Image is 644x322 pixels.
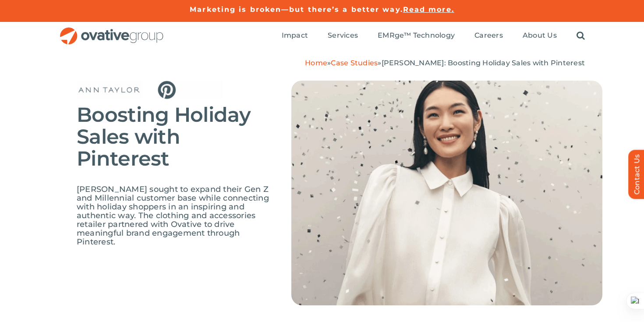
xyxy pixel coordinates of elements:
[282,22,585,50] nav: Menu
[328,31,358,40] span: Services
[282,31,308,41] a: Impact
[190,5,403,14] a: Marketing is broken—but there’s a better way.
[474,31,503,40] span: Careers
[523,31,557,41] a: About Us
[282,31,308,40] span: Impact
[59,26,164,35] a: OG_Full_horizontal_RGB
[403,5,454,14] a: Read more.
[474,31,503,41] a: Careers
[523,31,557,40] span: About Us
[77,184,269,247] span: [PERSON_NAME] sought to expand their Gen Z and Millennial customer base while connecting with hol...
[157,81,223,99] img: Pinterest
[77,102,251,171] span: Boosting Holiday Sales with Pinterest
[77,81,142,99] img: Ann Taylor (1)
[305,59,327,67] a: Home
[291,81,602,305] img: Ann-Taylor-Top-Image.png
[331,59,378,67] a: Case Studies
[328,31,358,41] a: Services
[382,59,585,67] span: [PERSON_NAME]: Boosting Holiday Sales with Pinterest
[577,31,585,41] a: Search
[378,31,455,41] a: EMRge™ Technology
[305,59,585,67] span: » »
[378,31,455,40] span: EMRge™ Technology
